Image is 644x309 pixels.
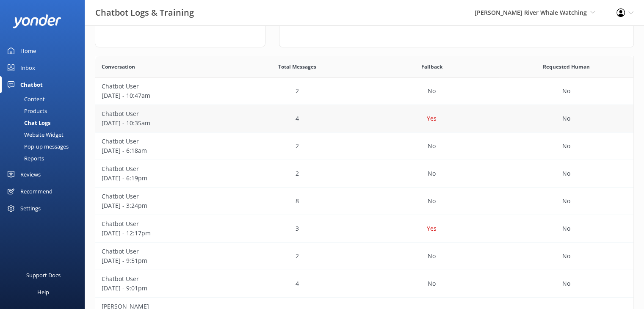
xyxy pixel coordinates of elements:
p: No [428,86,436,96]
a: Content [5,93,85,105]
p: 4 [296,279,299,288]
div: Content [5,93,45,105]
p: [DATE] - 10:35am [102,119,224,128]
p: No [562,86,570,96]
span: [PERSON_NAME] River Whale Watching [475,8,587,17]
div: Reports [5,152,44,164]
div: Products [5,105,47,117]
div: row [95,160,633,188]
div: row [95,105,633,132]
div: Help [37,284,49,301]
p: No [562,114,570,123]
p: 8 [296,196,299,206]
p: No [562,141,570,151]
p: 3 [296,224,299,233]
div: Reviews [20,166,41,183]
p: No [428,251,436,261]
div: row [95,77,633,105]
span: Requested Human [543,63,590,71]
p: No [562,251,570,261]
div: Chat Logs [5,117,50,129]
p: Chatbot User [102,247,224,256]
div: row [95,243,633,270]
p: Chatbot User [102,82,224,91]
img: yonder-white-logo.png [13,14,61,28]
p: No [562,224,570,233]
p: [DATE] - 12:17pm [102,229,224,238]
span: Total Messages [278,63,316,71]
p: No [428,141,436,151]
p: No [428,279,436,288]
a: Products [5,105,85,117]
div: row [95,132,633,160]
div: Settings [20,200,41,217]
p: No [562,169,570,178]
div: row [95,188,633,215]
p: No [428,196,436,206]
p: Chatbot User [102,137,224,146]
a: Chat Logs [5,117,85,129]
span: Fallback [421,63,442,71]
p: Chatbot User [102,164,224,174]
p: Chatbot User [102,192,224,201]
p: Yes [427,114,437,123]
div: Recommend [20,183,53,200]
p: [DATE] - 9:51pm [102,256,224,265]
p: [DATE] - 3:24pm [102,201,224,210]
p: No [562,196,570,206]
p: [DATE] - 10:47am [102,91,224,100]
h3: Chatbot Logs & Training [95,6,194,19]
a: Reports [5,152,85,164]
span: Conversation [102,63,135,71]
p: No [428,169,436,178]
p: 4 [296,114,299,123]
div: Chatbot [20,76,43,93]
div: row [95,215,633,243]
p: 2 [296,251,299,261]
p: Chatbot User [102,219,224,229]
div: Home [20,42,36,59]
p: 2 [296,169,299,178]
p: No [562,279,570,288]
div: row [95,270,633,298]
p: [DATE] - 6:19pm [102,174,224,183]
div: Support Docs [26,267,61,284]
div: Website Widget [5,129,64,141]
p: Chatbot User [102,274,224,284]
a: Pop-up messages [5,141,85,152]
p: 2 [296,141,299,151]
div: Inbox [20,59,35,76]
p: 2 [296,86,299,96]
p: Chatbot User [102,109,224,119]
div: Pop-up messages [5,141,69,152]
p: [DATE] - 9:01pm [102,284,224,293]
a: Website Widget [5,129,85,141]
p: [DATE] - 6:18am [102,146,224,155]
p: Yes [427,224,437,233]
